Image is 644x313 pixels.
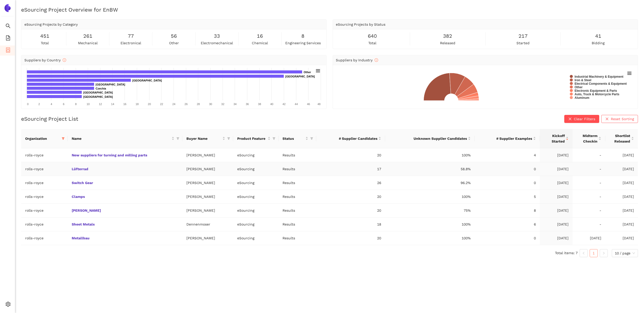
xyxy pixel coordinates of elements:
td: Dennenmoser [182,217,233,231]
td: 20 [316,190,385,204]
li: Next Page [600,249,608,257]
td: [DATE] [605,217,638,231]
span: filter [272,137,275,140]
span: released [440,40,455,46]
span: # Supplier Examples [479,136,532,141]
th: this column's title is Shortlist Released,this column is sortable [605,129,638,148]
th: this column's title is Name,this column is sortable [68,129,182,148]
td: [DATE] [540,162,573,176]
td: rolls-royce [21,217,68,231]
span: other [169,40,179,46]
span: filter [271,135,276,142]
td: eSourcing [233,204,278,217]
text: 8 [75,103,77,106]
th: this column's title is Product Feature,this column is sortable [233,129,278,148]
span: info-circle [375,58,378,62]
span: Midterm Checkin [577,133,597,144]
div: Page Size [612,249,638,257]
span: filter [176,137,179,140]
th: this column's title is # Supplier Candidates,this column is sortable [316,129,385,148]
text: 30 [209,103,212,106]
td: 0 [475,162,540,176]
text: [GEOGRAPHIC_DATA] [96,83,125,86]
text: 14 [111,103,114,106]
td: 100% [385,190,474,204]
td: rolls-royce [21,204,68,217]
li: Total items: 7 [555,249,578,257]
td: 96.2% [385,176,474,190]
td: - [573,217,605,231]
span: engineering services [285,40,321,46]
th: this column's title is Status,this column is sortable [278,129,316,148]
td: - [573,204,605,217]
text: 0 [27,103,28,106]
td: eSourcing [233,162,278,176]
button: left [580,249,588,257]
td: [DATE] [605,190,638,204]
th: this column's title is Midterm Checkin,this column is sortable [573,129,605,148]
span: filter [226,135,231,142]
span: eSourcing Projects by Category [24,22,78,26]
td: 8 [475,204,540,217]
td: - [573,148,605,162]
text: 2 [38,103,40,106]
text: 24 [172,103,175,106]
td: - [573,176,605,190]
td: [PERSON_NAME] [182,148,233,162]
text: [GEOGRAPHIC_DATA] [83,95,113,98]
td: [DATE] [605,204,638,217]
text: 32 [221,103,224,106]
span: started [516,40,530,46]
span: filter [227,137,230,140]
td: [DATE] [540,148,573,162]
td: [PERSON_NAME] [182,176,233,190]
span: Status [283,136,304,141]
td: [DATE] [605,162,638,176]
td: 20 [316,148,385,162]
td: [DATE] [605,148,638,162]
text: 40 [270,103,273,106]
span: 451 [40,32,49,40]
text: [GEOGRAPHIC_DATA] [83,91,113,94]
td: [DATE] [540,217,573,231]
td: [DATE] [573,231,605,245]
text: Electrical Components & Equipment [575,82,627,85]
li: 1 [590,249,598,257]
span: Kickoff Started [544,133,565,144]
span: file-add [6,34,11,44]
span: Reset Sorting [611,116,634,122]
span: close [568,117,572,121]
text: Czechia [96,87,106,90]
span: Unknown Supplier Candidates [389,136,467,141]
th: this column's title is # Supplier Examples,this column is sortable [475,129,540,148]
span: filter [310,137,313,140]
td: 17 [316,162,385,176]
span: Organization [25,136,60,141]
span: total [41,40,49,46]
span: total [368,40,376,46]
li: Previous Page [580,249,588,257]
span: Product Feature [237,136,267,141]
td: 5 [475,190,540,204]
td: 100% [385,217,474,231]
td: eSourcing [233,231,278,245]
text: Auto, Truck & Motorcycle Parts [575,93,619,96]
a: 1 [590,249,597,257]
td: 100% [385,231,474,245]
span: Suppliers by Industry [336,58,378,62]
span: 41 [595,32,601,40]
span: 217 [518,32,528,40]
td: [PERSON_NAME] [182,190,233,204]
span: filter [309,135,314,142]
text: [GEOGRAPHIC_DATA] [132,79,162,82]
th: this column's title is Unknown Supplier Candidates,this column is sortable [385,129,474,148]
span: electromechanical [201,40,233,46]
text: 48 [317,103,320,106]
text: 20 [148,103,151,106]
td: eSourcing [233,176,278,190]
span: Suppliers by Country [24,58,66,62]
text: 36 [246,103,249,106]
td: [DATE] [605,231,638,245]
td: Results [278,190,316,204]
text: Industrial Machinery & Equipment [575,75,623,78]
